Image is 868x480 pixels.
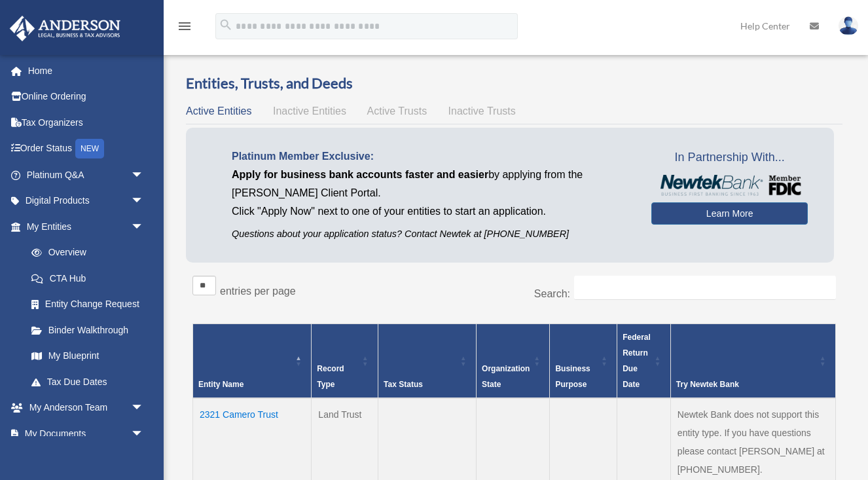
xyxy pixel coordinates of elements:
a: My Anderson Teamarrow_drop_down [9,395,164,421]
label: entries per page [220,286,296,297]
span: Active Trusts [367,105,427,117]
span: arrow_drop_down [131,420,157,447]
a: Tax Due Dates [18,369,157,395]
a: Overview [18,240,151,266]
span: Active Entities [186,105,251,117]
a: Home [9,58,164,84]
span: arrow_drop_down [131,162,157,189]
th: Record Type: Activate to sort [312,324,378,399]
img: NewtekBankLogoSM.png [658,175,801,196]
span: Inactive Trusts [448,105,516,117]
span: Business Purpose [555,364,590,389]
h3: Entities, Trusts, and Deeds [186,73,842,94]
span: Tax Status [384,380,423,389]
div: Try Newtek Bank [676,377,816,392]
div: NEW [75,139,104,158]
a: menu [177,23,192,34]
p: Platinum Member Exclusive: [232,147,632,166]
a: My Entitiesarrow_drop_down [9,213,157,240]
img: User Pic [839,16,858,35]
p: Questions about your application status? Contact Newtek at [PHONE_NUMBER] [232,226,632,242]
span: Entity Name [198,380,244,389]
th: Entity Name: Activate to invert sorting [193,324,312,399]
p: Click "Apply Now" next to one of your entities to start an application. [232,202,632,221]
a: Entity Change Request [18,291,157,318]
i: menu [177,18,192,34]
th: Organization State: Activate to sort [477,324,550,399]
span: arrow_drop_down [131,213,157,240]
a: My Documentsarrow_drop_down [9,420,164,447]
span: Organization State [482,364,530,389]
span: In Partnership With... [651,147,808,168]
th: Business Purpose: Activate to sort [550,324,617,399]
span: arrow_drop_down [131,395,157,422]
span: Federal Return Due Date [623,333,651,389]
img: Anderson Advisors Platinum Portal [6,16,124,41]
a: Online Ordering [9,84,164,110]
a: Binder Walkthrough [18,317,157,343]
span: arrow_drop_down [131,188,157,215]
th: Federal Return Due Date: Activate to sort [617,324,671,399]
a: Learn More [651,202,808,225]
a: Digital Productsarrow_drop_down [9,188,164,214]
span: Apply for business bank accounts faster and easier [232,169,488,180]
a: Platinum Q&Aarrow_drop_down [9,162,164,188]
span: Record Type [317,364,344,389]
th: Try Newtek Bank : Activate to sort [670,324,835,399]
a: Tax Organizers [9,109,164,136]
a: Order StatusNEW [9,136,164,162]
th: Tax Status: Activate to sort [378,324,477,399]
a: CTA Hub [18,265,157,291]
i: search [219,18,233,32]
a: My Blueprint [18,343,157,369]
span: Inactive Entities [273,105,346,117]
p: by applying from the [PERSON_NAME] Client Portal. [232,166,632,202]
label: Search: [534,288,570,299]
